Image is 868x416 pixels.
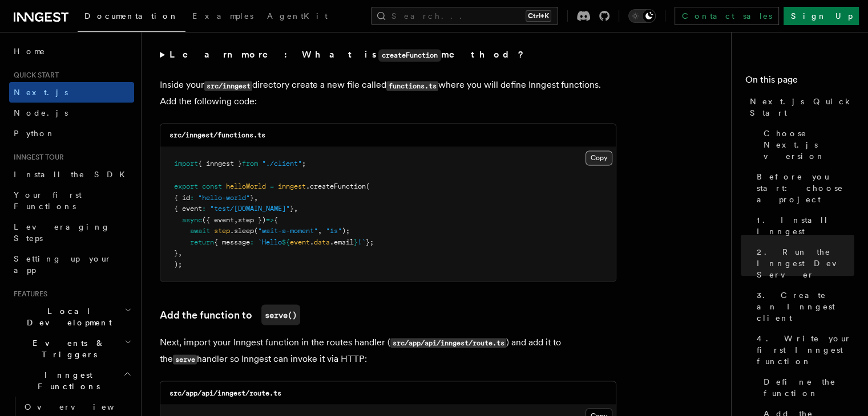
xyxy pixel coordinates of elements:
span: AgentKit [267,11,328,21]
a: AgentKit [260,3,334,31]
code: src/app/api/inngest/route.ts [169,389,281,397]
a: Sign Up [784,7,859,25]
span: { event [174,204,202,212]
span: , [254,193,258,201]
span: { [274,215,278,223]
span: return [190,238,214,246]
code: createFunction [378,49,441,62]
a: Install the SDK [9,164,134,185]
code: serve() [261,304,300,325]
a: Documentation [78,3,185,32]
code: functions.ts [386,81,438,91]
a: 4. Write your first Inngest function [752,328,854,372]
a: Define the function [759,372,854,403]
span: Inngest Functions [9,369,123,392]
span: = [270,182,274,190]
a: Examples [185,3,260,31]
span: 2. Run the Inngest Dev Server [757,246,854,280]
span: export [174,182,198,190]
span: Examples [192,11,253,21]
h4: On this page [745,73,854,91]
span: data [314,238,330,246]
span: Quick start [9,71,59,80]
span: "hello-world" [198,193,250,201]
p: Next, import your Inngest function in the routes handler ( ) and add it to the handler so Inngest... [160,334,616,367]
span: Inngest tour [9,153,64,162]
span: ({ event [202,215,234,223]
span: Next.js Quick Start [750,96,854,119]
span: { inngest } [198,160,242,168]
span: { id [174,193,190,201]
span: `Hello [258,238,282,246]
span: ; [302,160,306,168]
span: "1s" [326,226,342,234]
span: => [266,215,274,223]
span: Node.js [14,108,68,117]
button: Events & Triggers [9,333,134,365]
span: } [290,204,294,212]
span: ( [366,182,370,190]
span: "wait-a-moment" [258,226,318,234]
code: src/app/api/inngest/route.ts [390,338,506,348]
span: , [178,248,182,256]
span: . [310,238,314,246]
span: inngest [278,182,306,190]
span: Next.js [14,88,68,97]
span: Setting up your app [14,254,112,275]
span: { message [214,238,250,246]
span: Install the SDK [14,170,132,179]
span: ( [254,226,258,234]
a: 1. Install Inngest [752,210,854,242]
span: Documentation [84,11,179,21]
span: 1. Install Inngest [757,214,854,237]
span: 4. Write your first Inngest function [757,333,854,367]
span: from [242,160,258,168]
code: src/inngest [204,81,252,91]
span: import [174,160,198,168]
span: Choose Next.js version [764,128,854,162]
code: src/inngest/functions.ts [169,131,265,139]
span: , [234,215,238,223]
span: ${ [282,238,290,246]
a: Node.js [9,103,134,123]
span: Your first Functions [14,190,82,211]
strong: Learn more: What is method? [169,49,526,60]
span: "./client" [262,160,302,168]
span: "test/[DOMAIN_NAME]" [210,204,290,212]
a: Add the function toserve() [160,304,300,325]
kbd: Ctrl+K [526,10,551,22]
span: , [318,226,322,234]
span: helloWorld [226,182,266,190]
span: Home [14,46,46,57]
a: Next.js [9,82,134,103]
span: await [190,226,210,234]
a: Home [9,41,134,62]
button: Toggle dark mode [628,9,656,23]
span: }; [366,238,374,246]
button: Search...Ctrl+K [371,7,558,25]
a: Python [9,123,134,144]
span: .email [330,238,354,246]
span: !` [358,238,366,246]
span: Leveraging Steps [14,222,110,243]
span: } [174,248,178,256]
span: Python [14,129,55,138]
span: Events & Triggers [9,337,124,360]
a: Your first Functions [9,185,134,217]
span: Overview [25,402,142,411]
span: ); [174,260,182,268]
span: Local Development [9,305,124,328]
a: Leveraging Steps [9,217,134,248]
button: Local Development [9,301,134,333]
button: Inngest Functions [9,365,134,397]
a: Setting up your app [9,248,134,280]
span: , [294,204,298,212]
p: Inside your directory create a new file called where you will define Inngest functions. Add the f... [160,77,616,109]
span: } [354,238,358,246]
a: Next.js Quick Start [745,91,854,123]
span: ); [342,226,350,234]
span: : [250,238,254,246]
span: Define the function [764,376,854,399]
a: Choose Next.js version [759,123,854,166]
span: 3. Create an Inngest client [757,289,854,324]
